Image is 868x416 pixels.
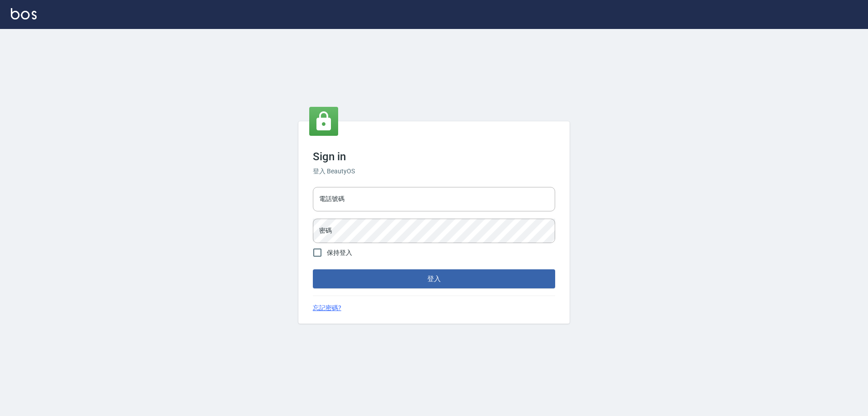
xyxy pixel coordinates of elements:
span: 保持登入 [327,248,352,258]
img: Logo [11,8,37,19]
a: 忘記密碼? [313,303,341,313]
button: 登入 [313,269,555,288]
h6: 登入 BeautyOS [313,167,555,176]
h3: Sign in [313,150,555,163]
